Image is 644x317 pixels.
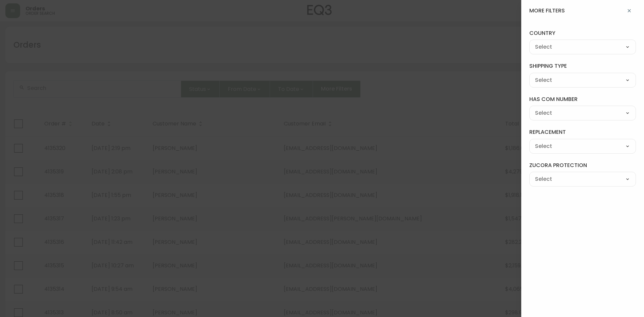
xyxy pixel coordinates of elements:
label: replacement [529,128,636,136]
h4: more filters [529,7,565,14]
label: zucora protection [529,162,636,169]
label: country [529,30,636,37]
label: shipping type [529,62,636,70]
label: has com number [529,96,636,103]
